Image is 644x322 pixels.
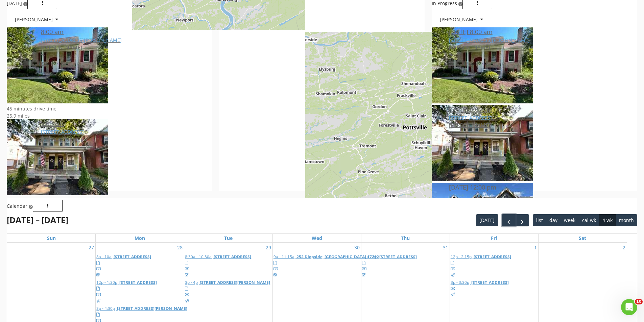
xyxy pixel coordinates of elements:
a: [STREET_ADDRESS][PERSON_NAME] [41,37,122,43]
a: 3p - 4p [STREET_ADDRESS][PERSON_NAME] [185,279,270,303]
a: Monday [133,234,146,242]
span: [PERSON_NAME] [41,44,82,51]
a: Go to July 27, 2025 [87,243,95,252]
span: [PERSON_NAME] [449,44,490,51]
a: 12p - 1:30p [STREET_ADDRESS] [96,279,157,303]
span: 3p - 4:30p [96,305,115,311]
a: 3p - 4p [STREET_ADDRESS][PERSON_NAME] [185,279,272,304]
button: Next [515,214,529,226]
span: [STREET_ADDRESS] [214,254,251,259]
span: 11a - 1p [362,254,377,259]
a: Go to August 2, 2025 [621,243,627,252]
a: [DATE] 12:00 pm [STREET_ADDRESS] [PERSON_NAME] [432,183,637,261]
a: 8:00 am [STREET_ADDRESS][PERSON_NAME] [PERSON_NAME] 45 minutes drive time 25.9 miles [7,27,212,119]
span: [STREET_ADDRESS] [119,279,157,285]
span: 9a - 11:15a [273,254,294,259]
div: [PERSON_NAME] [440,16,483,23]
span: 8a - 10a [96,254,112,259]
a: 9a - 11:15a 252 Diopside, [GEOGRAPHIC_DATA] 17202 [273,253,360,278]
img: 9346640%2Fcover_photos%2FU9Hxqx2izVAaKwNlyZth%2Fsmall.jpg [432,105,533,181]
div: [DATE] 8:00 am [449,27,620,36]
a: 11a - 1p [STREET_ADDRESS] [362,254,417,278]
a: [STREET_ADDRESS] [449,192,492,199]
a: Go to August 1, 2025 [533,243,538,252]
a: [DATE] 9:00 am [STREET_ADDRESS] [PERSON_NAME] [432,105,637,183]
div: [DATE] 9:00 am [449,105,620,114]
img: 9346625%2Fcover_photos%2FF4ogoMG4DOIUJsZ8OluG%2Fsmall.jpg [432,183,533,259]
button: 4 wk [599,214,616,226]
span: 10 [635,299,643,304]
span: 3p - 3:30p [451,279,469,285]
span: [STREET_ADDRESS][PERSON_NAME] [200,279,270,285]
span: [STREET_ADDRESS] [474,254,511,259]
button: cal wk [578,214,599,226]
a: 11a - 1p [STREET_ADDRESS] [362,253,449,278]
a: 8a - 10a [STREET_ADDRESS] [96,254,151,278]
button: month [616,214,637,226]
div: [DATE] 12:00 pm [449,183,620,192]
a: [STREET_ADDRESS][PERSON_NAME] [449,37,530,43]
span: [STREET_ADDRESS] [114,254,151,259]
a: 12p - 1:30p [STREET_ADDRESS] [96,279,183,304]
a: [DATE] 8:00 am [STREET_ADDRESS][PERSON_NAME] [PERSON_NAME] [432,27,637,105]
span: 252 Diopside, [GEOGRAPHIC_DATA] 17202 [296,254,379,259]
a: Go to July 29, 2025 [264,243,272,252]
a: [STREET_ADDRESS] [449,115,492,121]
a: Saturday [577,234,588,242]
span: [STREET_ADDRESS][PERSON_NAME] [117,305,187,311]
div: 8:00 am [41,27,195,36]
a: Go to July 28, 2025 [176,243,184,252]
img: 9370683%2Fcover_photos%2F6MrwUALpAjXRNwYB7mmO%2Fsmall.jpg [7,27,108,103]
div: [PERSON_NAME] [15,16,58,23]
a: 8a - 10a [STREET_ADDRESS] [96,253,183,278]
a: Thursday [400,234,411,242]
a: Friday [490,234,498,242]
span: Calendar [7,203,27,209]
span: 3p - 4p [185,279,198,285]
a: 8:30a - 10:30a [STREET_ADDRESS] [185,254,251,278]
span: 8:30a - 10:30a [185,254,212,259]
h2: [DATE] – [DATE] [7,214,68,226]
a: 9a - 11:15a 252 Diopside, [GEOGRAPHIC_DATA] 17202 [273,254,379,278]
iframe: Intercom live chat [621,299,637,315]
a: Go to July 30, 2025 [353,243,361,252]
button: day [546,214,561,226]
span: [PERSON_NAME] [449,122,490,129]
button: week [560,214,579,226]
span: [STREET_ADDRESS] [379,254,417,259]
a: Tuesday [223,234,234,242]
a: Wednesday [310,234,324,242]
a: Sunday [46,234,57,242]
a: 3p - 3:30p [STREET_ADDRESS] [451,279,538,298]
button: [PERSON_NAME] [9,13,64,25]
a: Go to July 31, 2025 [442,243,450,252]
a: 12p - 2:15p [STREET_ADDRESS] [451,254,511,278]
button: [PERSON_NAME] [434,13,488,25]
a: 8:30a - 10:30a [STREET_ADDRESS] [185,253,272,278]
a: 12p - 2:15p [STREET_ADDRESS] [451,253,538,278]
button: [DATE] [476,214,498,226]
button: list [533,214,546,226]
span: [STREET_ADDRESS] [471,279,509,285]
button: Previous [502,214,516,226]
img: 9370683%2Fcover_photos%2F6MrwUALpAjXRNwYB7mmO%2Fsmall.jpg [432,27,533,103]
span: 12p - 2:15p [451,254,472,259]
span: 12p - 1:30p [96,279,117,285]
a: 3p - 3:30p [STREET_ADDRESS] [451,279,509,298]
